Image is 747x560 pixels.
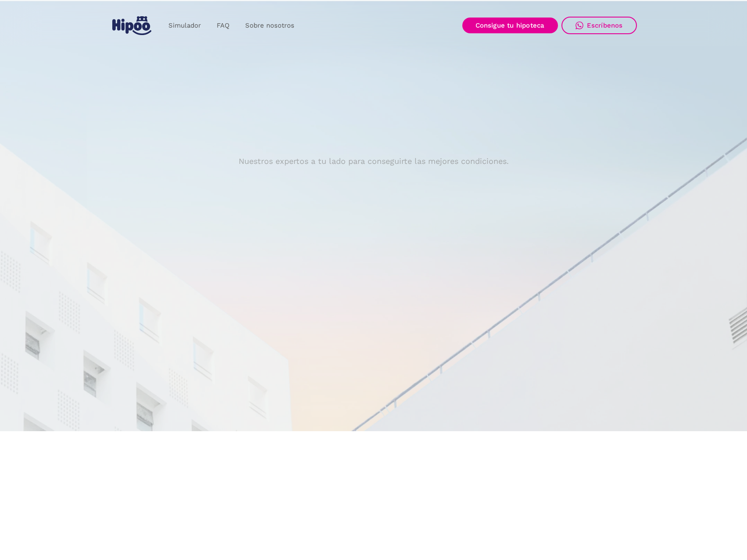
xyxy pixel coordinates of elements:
a: Simulador [161,17,209,34]
div: Escríbenos [587,21,623,29]
a: FAQ [209,17,237,34]
a: Sobre nosotros [237,17,302,34]
p: Nuestros expertos a tu lado para conseguirte las mejores condiciones. [239,158,509,165]
a: Consigue tu hipoteca [462,18,558,33]
a: Escríbenos [561,17,637,34]
a: home [111,13,154,39]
